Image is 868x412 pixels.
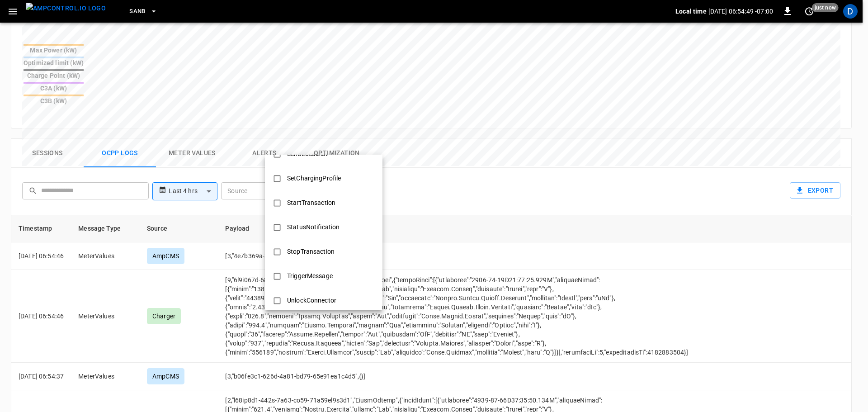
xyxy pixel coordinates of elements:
[282,194,341,211] div: StartTransaction
[282,268,338,284] div: TriggerMessage
[282,219,345,236] div: StatusNotification
[282,243,340,260] div: StopTransaction
[282,170,346,187] div: SetChargingProfile
[282,292,342,309] div: UnlockConnector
